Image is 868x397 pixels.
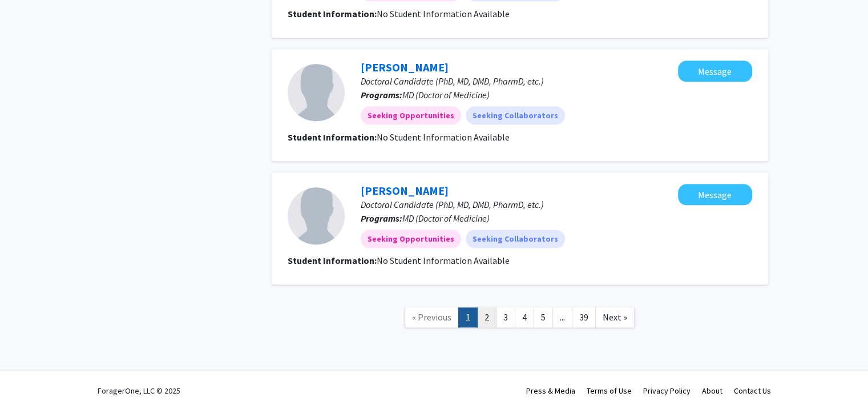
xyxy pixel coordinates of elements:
span: « Previous [412,311,451,323]
mat-chip: Seeking Opportunities [361,106,461,125]
span: Next » [603,311,627,323]
mat-chip: Seeking Opportunities [361,230,461,248]
nav: Page navigation [272,296,768,342]
a: 2 [477,307,496,327]
b: Student Information: [288,131,377,143]
button: Message Brandon Alonso [678,184,752,205]
span: MD (Doctor of Medicine) [402,89,490,101]
span: No Student Information Available [377,131,510,143]
mat-chip: Seeking Collaborators [466,230,565,248]
span: No Student Information Available [377,8,510,19]
b: Programs: [361,212,402,224]
span: Doctoral Candidate (PhD, MD, DMD, PharmD, etc.) [361,75,544,87]
span: No Student Information Available [377,255,510,266]
a: 4 [515,307,534,327]
a: About [702,386,722,396]
a: Previous Page [405,307,459,327]
a: [PERSON_NAME] [361,60,449,74]
span: MD (Doctor of Medicine) [402,212,490,224]
b: Programs: [361,89,402,101]
a: 1 [458,307,478,327]
a: [PERSON_NAME] [361,183,449,198]
a: 3 [496,307,515,327]
a: 39 [572,307,596,327]
a: Privacy Policy [643,386,691,396]
a: Press & Media [526,386,575,396]
a: Contact Us [734,386,771,396]
span: Doctoral Candidate (PhD, MD, DMD, PharmD, etc.) [361,199,544,210]
a: 5 [534,307,553,327]
b: Student Information: [288,8,377,19]
a: Terms of Use [587,386,632,396]
button: Message Rachel Matayev [678,61,752,82]
iframe: Chat [9,346,49,388]
mat-chip: Seeking Collaborators [466,106,565,125]
span: ... [560,311,565,323]
a: Next [595,307,635,327]
b: Student Information: [288,255,377,266]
